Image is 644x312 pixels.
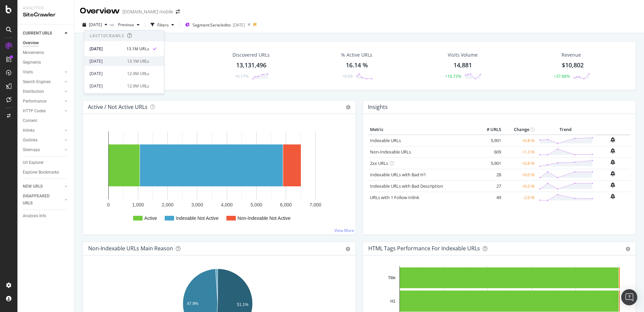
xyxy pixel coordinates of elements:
[280,202,292,207] text: 6,000
[368,103,388,112] h4: Insights
[126,46,149,52] div: 13.1M URLs
[23,127,35,134] div: Inlinks
[23,69,63,76] a: Visits
[23,169,59,176] div: Explorer Bookmarks
[182,19,245,30] button: Segment:Serie/edito[DATE]
[610,137,615,142] div: bell-plus
[23,88,44,95] div: Distribution
[346,61,368,70] div: 16.14 %
[310,202,321,207] text: 7,000
[610,194,615,199] div: bell-plus
[157,22,169,28] div: Filters
[476,135,503,146] td: 5,901
[127,71,149,77] div: 12.9M URLs
[221,202,233,207] text: 4,000
[448,52,478,58] div: Visits Volume
[193,22,231,28] span: Segment: Serie/edito
[621,289,637,305] div: Open Intercom Messenger
[236,61,266,70] div: 13,131,496
[476,169,503,180] td: 28
[23,137,63,144] a: Outlinks
[23,11,69,19] div: SiteCrawler
[610,171,615,176] div: bell-plus
[90,71,123,77] div: [DATE]
[23,193,63,207] a: DISAPPEARED URLS
[23,59,41,66] div: Segments
[388,275,396,280] text: Title
[370,160,388,166] a: 2xx URLs
[162,202,173,207] text: 2,000
[232,52,270,58] div: Discovered URLs
[237,302,249,307] text: 51.1%
[90,46,122,52] div: [DATE]
[88,103,148,112] h4: Active / Not Active URLs
[88,125,347,229] div: A chart.
[127,58,149,64] div: 13.1M URLs
[23,159,44,166] div: Url Explorer
[23,59,69,66] a: Segments
[503,158,536,169] td: +0.8 %
[476,146,503,158] td: 609
[132,202,144,207] text: 1,000
[23,49,44,56] div: Movements
[23,117,69,124] a: Content
[476,192,503,203] td: 49
[23,30,52,37] div: CURRENT URLS
[23,98,63,105] a: Performance
[110,22,115,27] span: vs
[176,9,180,14] div: arrow-right-arrow-left
[23,30,63,37] a: CURRENT URLS
[90,33,124,39] div: Last 10 Crawls
[503,135,536,146] td: +0.8 %
[127,83,149,89] div: 12.9M URLs
[90,83,123,89] div: [DATE]
[23,108,46,115] div: HTTP Codes
[370,183,443,189] a: Indexable URLs with Bad Description
[503,125,536,135] th: Change
[251,202,262,207] text: 5,000
[23,88,63,95] a: Distribution
[23,5,69,11] div: Analytics
[390,299,396,304] text: H1
[341,52,372,58] div: % Active URLs
[144,215,157,221] text: Active
[23,78,51,85] div: Search Engines
[23,169,69,176] a: Explorer Bookmarks
[23,193,57,207] div: DISAPPEARED URLS
[176,215,219,221] text: Indexable Not Active
[23,69,33,76] div: Visits
[122,8,173,15] div: [DOMAIN_NAME] mobile
[23,183,43,190] div: NEW URLS
[346,105,351,110] i: Options
[368,245,480,252] div: HTML Tags Performance for Indexable URLs
[23,212,69,220] a: Analysis Info
[476,180,503,192] td: 27
[23,117,37,124] div: Content
[23,127,63,134] a: Inlinks
[370,149,411,155] a: Non-Indexable URLs
[23,146,63,153] a: Sitemaps
[80,19,110,30] button: [DATE]
[536,125,595,135] th: Trend
[476,125,503,135] th: # URLS
[626,247,630,251] div: gear
[370,172,426,178] a: Indexable URLs with Bad H1
[89,22,102,27] span: 2025 Aug. 1st
[237,215,290,221] text: Non-Indexable Not Active
[23,137,38,144] div: Outlinks
[88,245,173,252] div: Non-Indexable URLs Main Reason
[191,202,203,207] text: 3,000
[503,169,536,180] td: +0.0 %
[370,137,401,143] a: Indexable URLs
[23,108,63,115] a: HTTP Codes
[476,158,503,169] td: 5,901
[453,61,472,70] div: 14,881
[23,40,69,47] a: Overview
[23,146,40,153] div: Sitemaps
[342,73,353,79] div: +0.09
[90,58,123,64] div: [DATE]
[23,183,63,190] a: NEW URLS
[610,160,615,165] div: bell-plus
[187,301,198,306] text: 47.9%
[235,73,249,79] div: +0.17%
